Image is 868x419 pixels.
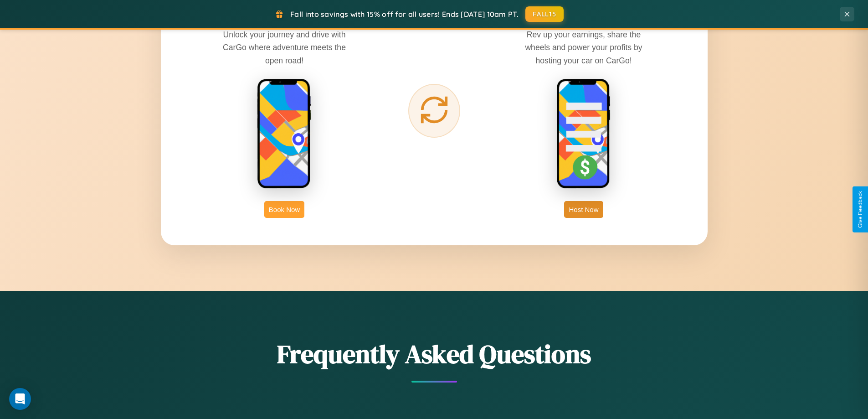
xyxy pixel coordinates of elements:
p: Unlock your journey and drive with CarGo where adventure meets the open road! [216,28,353,67]
p: Rev up your earnings, share the wheels and power your profits by hosting your car on CarGo! [515,28,652,67]
button: Host Now [564,201,603,218]
div: Give Feedback [857,191,863,228]
button: FALL15 [525,6,564,22]
img: rent phone [257,78,312,190]
img: host phone [556,78,611,190]
div: Open Intercom Messenger [9,388,31,410]
h2: Frequently Asked Questions [161,336,708,372]
button: Book Now [264,201,304,218]
span: Fall into savings with 15% off for all users! Ends [DATE] 10am PT. [290,10,519,19]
